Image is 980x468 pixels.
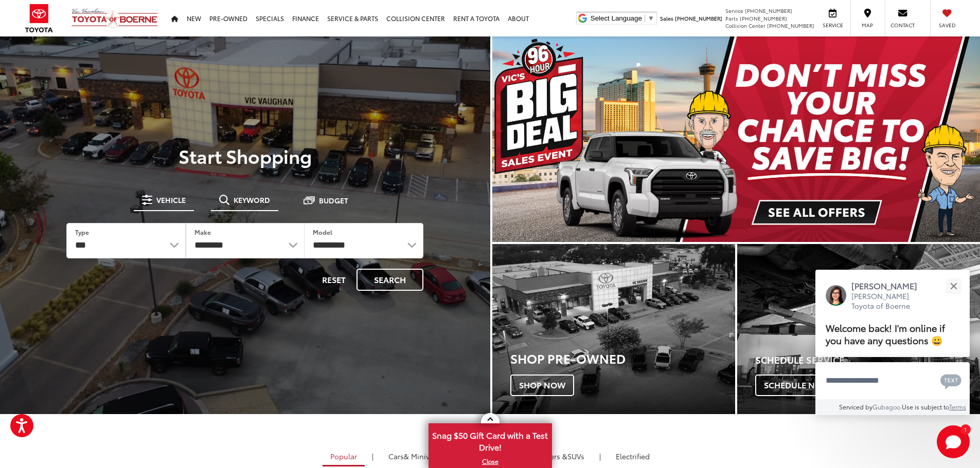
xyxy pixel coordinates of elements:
[645,14,645,22] span: ​
[323,447,365,466] a: Popular
[725,14,738,22] span: Parts
[313,269,354,291] button: Reset
[942,275,965,297] button: Close
[357,269,423,291] button: Search
[872,402,902,411] a: Gubagoo.
[940,373,961,389] svg: Text
[937,425,970,458] svg: Start Chat
[821,22,844,29] span: Service
[856,22,879,29] span: Map
[937,425,970,458] button: Toggle Chat Window
[937,369,965,392] button: Chat with SMS
[381,447,446,465] a: Cars
[675,14,722,22] span: [PHONE_NUMBER]
[404,451,438,461] span: & Minivan
[755,355,980,365] h4: Schedule Service
[815,362,970,399] textarea: Type your message
[514,447,592,465] a: SUVs
[755,375,839,396] span: Schedule Now
[591,14,642,22] span: Select Language
[608,447,657,465] a: Electrified
[648,14,654,22] span: ▼
[194,228,211,236] label: Make
[234,196,270,203] span: Keyword
[597,451,603,461] li: |
[745,7,792,14] span: [PHONE_NUMBER]
[369,451,376,461] li: |
[319,197,348,204] span: Budget
[75,228,89,236] label: Type
[839,402,872,411] span: Serviced by
[492,244,735,414] div: Toyota
[851,291,928,311] p: [PERSON_NAME] Toyota of Boerne
[510,375,574,396] span: Shop Now
[510,351,735,365] h3: Shop Pre-Owned
[964,427,967,432] span: 1
[725,7,743,14] span: Service
[902,402,949,411] span: Use is subject to
[313,228,332,236] label: Model
[43,145,447,166] p: Start Shopping
[826,321,945,347] span: Welcome back! I'm online if you have any questions 😀
[740,14,787,22] span: [PHONE_NUMBER]
[851,280,928,291] p: [PERSON_NAME]
[430,424,551,456] span: Snag $50 Gift Card with a Test Drive!
[591,14,654,22] a: Select Language​
[156,196,186,203] span: Vehicle
[890,22,915,29] span: Contact
[737,244,980,414] a: Schedule Service Schedule Now
[71,8,158,29] img: Vic Vaughan Toyota of Boerne
[660,14,673,22] span: Sales
[725,22,765,29] span: Collision Center
[737,244,980,414] div: Toyota
[949,402,966,411] a: Terms
[936,22,958,29] span: Saved
[492,244,735,414] a: Shop Pre-Owned Shop Now
[815,270,970,415] div: Close[PERSON_NAME][PERSON_NAME] Toyota of BoerneWelcome back! I'm online if you have any question...
[767,22,814,29] span: [PHONE_NUMBER]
